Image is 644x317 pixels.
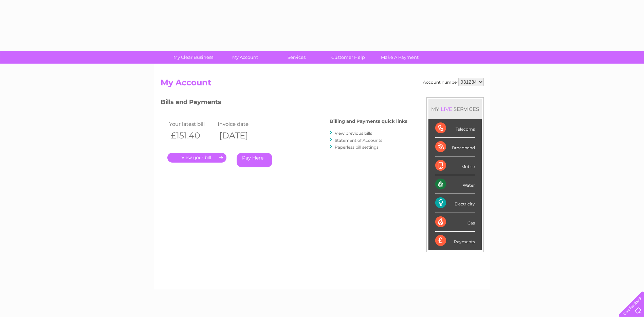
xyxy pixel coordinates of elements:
div: Account number [423,78,484,86]
td: Your latest bill [167,119,216,129]
th: [DATE] [216,129,265,143]
h2: My Account [161,78,484,91]
h3: Bills and Payments [161,97,407,109]
a: . [167,153,226,163]
div: Gas [435,213,475,232]
div: Mobile [435,156,475,175]
td: Invoice date [216,119,265,129]
h4: Billing and Payments quick links [330,119,407,124]
a: Make A Payment [372,51,428,64]
div: MY SERVICES [428,99,482,119]
div: Payments [435,232,475,250]
a: Statement of Accounts [335,138,382,143]
a: Pay Here [237,153,272,167]
div: Electricity [435,194,475,213]
div: Telecoms [435,119,475,138]
a: Paperless bill settings [335,145,379,150]
div: LIVE [439,106,454,112]
th: £151.40 [167,129,216,143]
a: Services [269,51,325,64]
div: Water [435,175,475,194]
div: Broadband [435,138,475,156]
a: My Clear Business [165,51,221,64]
a: View previous bills [335,131,372,136]
a: My Account [217,51,273,64]
a: Customer Help [320,51,376,64]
